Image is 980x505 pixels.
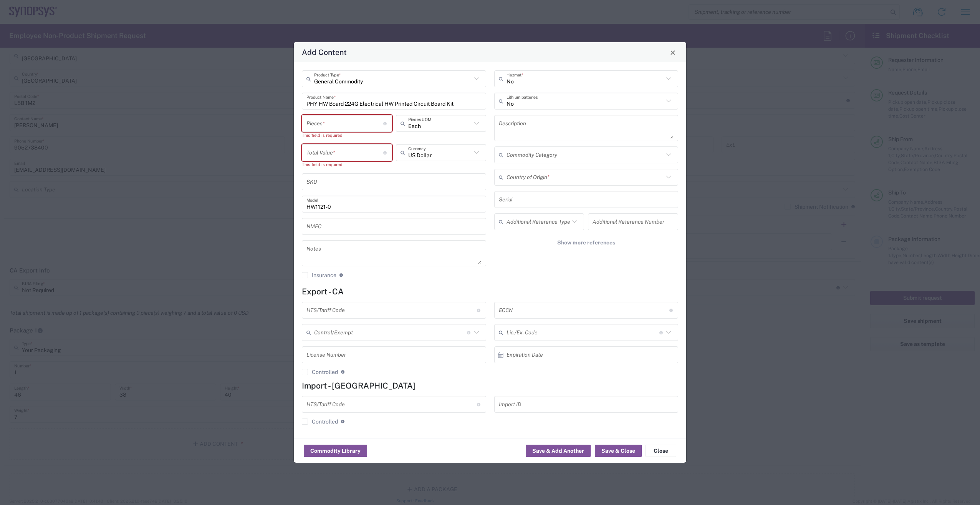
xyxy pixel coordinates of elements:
h4: Export - CA [302,287,678,296]
label: Controlled [302,369,338,375]
button: Close [667,47,678,58]
h4: Add Content [302,47,347,58]
label: Controlled [302,419,338,425]
div: This field is required [302,161,392,168]
button: Save & Add Another [526,445,591,457]
label: Insurance [302,272,336,278]
button: Commodity Library [304,445,367,457]
span: Show more references [557,239,615,246]
div: This field is required [302,132,392,139]
button: Save & Close [595,445,642,457]
button: Close [646,445,676,457]
h4: Import - [GEOGRAPHIC_DATA] [302,381,678,390]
